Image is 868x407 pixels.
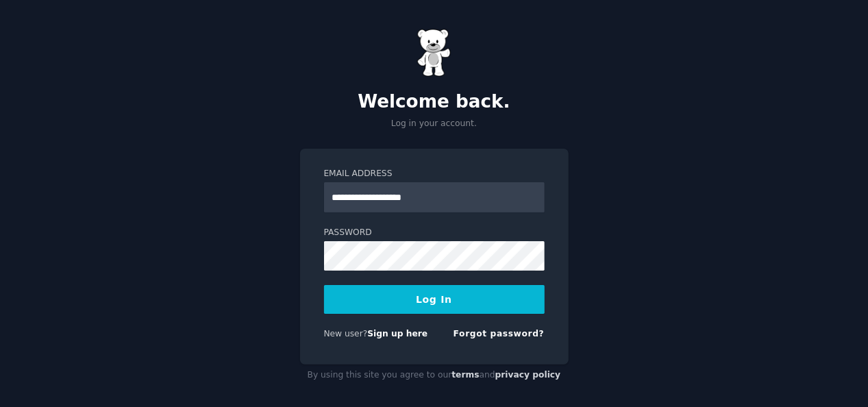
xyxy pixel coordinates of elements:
[300,365,569,386] div: By using this site you agree to our and
[324,285,545,314] button: Log In
[417,29,451,77] img: Gummy Bear
[367,329,427,338] a: Sign up here
[300,91,569,113] h2: Welcome back.
[324,168,545,180] label: Email Address
[324,227,545,239] label: Password
[300,118,569,130] p: Log in your account.
[495,370,561,380] a: privacy policy
[451,370,479,380] a: terms
[324,329,368,338] span: New user?
[454,329,545,338] a: Forgot password?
